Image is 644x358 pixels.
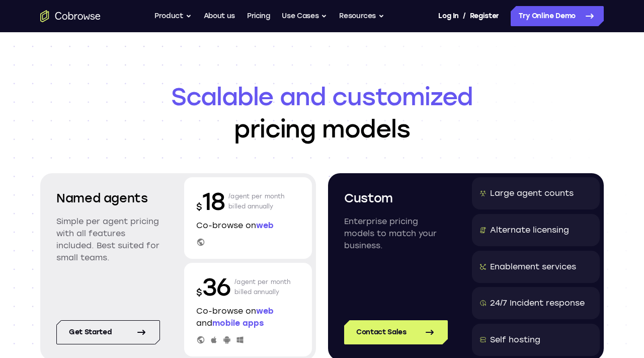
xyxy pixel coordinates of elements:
[56,320,160,344] a: Get started
[212,318,264,328] span: mobile apps
[196,271,230,303] p: 36
[470,6,499,26] a: Register
[204,6,235,26] a: About us
[256,306,274,316] span: web
[196,185,224,218] p: 18
[247,6,270,26] a: Pricing
[344,216,448,252] p: Enterprise pricing models to match your business.
[490,187,574,199] div: Large agent counts
[344,320,448,344] a: Contact Sales
[490,224,569,236] div: Alternate licensing
[438,6,458,26] a: Log In
[40,81,604,145] h1: pricing models
[463,10,466,22] span: /
[196,287,202,298] span: $
[511,6,604,26] a: Try Online Demo
[154,6,192,26] button: Product
[196,305,300,329] p: Co-browse on and
[282,6,327,26] button: Use Cases
[196,220,300,232] p: Co-browse on
[228,185,285,218] p: /agent per month billed annually
[56,189,160,207] h2: Named agents
[490,334,540,346] div: Self hosting
[339,6,384,26] button: Resources
[40,10,101,22] a: Go to the home page
[234,271,291,303] p: /agent per month billed annually
[40,81,604,113] span: Scalable and customized
[490,297,585,309] div: 24/7 Incident response
[56,216,160,264] p: Simple per agent pricing with all features included. Best suited for small teams.
[490,261,576,273] div: Enablement services
[344,189,448,207] h2: Custom
[196,201,202,212] span: $
[256,221,274,230] span: web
